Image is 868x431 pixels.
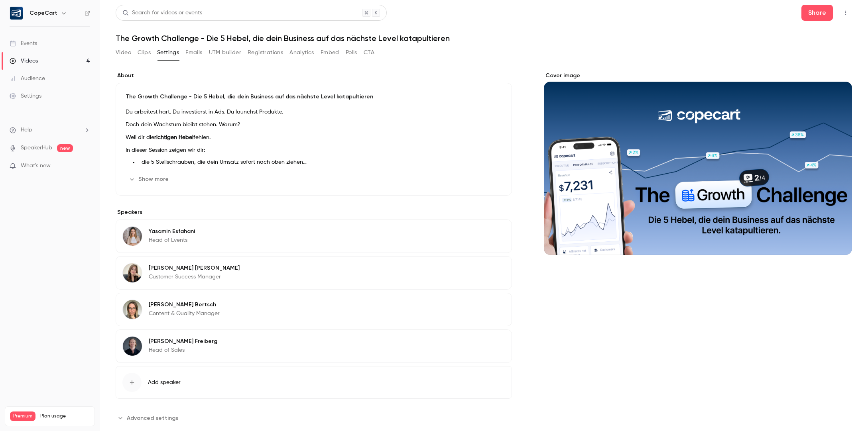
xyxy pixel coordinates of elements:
[149,227,195,235] p: Yasamin Esfahani
[116,411,512,424] section: Advanced settings
[10,7,23,20] img: CopeCart
[149,346,217,354] p: Head of Sales
[149,273,240,281] p: Customer Success Manager
[289,46,314,59] button: Analytics
[127,414,178,422] span: Advanced settings
[81,163,90,170] iframe: Noticeable Trigger
[126,107,502,117] p: Du arbeitest hart. Du investierst in Ads. Du launchst Produkte.
[209,46,241,59] button: UTM builder
[149,301,220,309] p: [PERSON_NAME] Bertsch
[801,5,833,21] button: Share
[149,236,195,244] p: Head of Events
[248,46,283,59] button: Registrations
[138,158,502,167] li: die 5 Stellschrauben, die dein Umsatz sofort nach oben ziehen
[123,227,142,246] img: Yasamin Esfahani
[839,6,852,19] button: Top Bar Actions
[116,33,852,43] h1: The Growth Challenge - Die 5 Hebel, die dein Business auf das nächste Level katapultieren
[321,46,339,59] button: Embed
[10,39,37,47] div: Events
[544,72,852,80] label: Cover image
[123,337,142,356] img: Nils Freiberg
[149,264,240,272] p: [PERSON_NAME] [PERSON_NAME]
[116,411,183,424] button: Advanced settings
[116,208,512,216] label: Speakers
[126,133,502,142] p: Weil dir die fehlen.
[138,46,151,59] button: Clips
[116,256,512,290] div: Emilia Wagner[PERSON_NAME] [PERSON_NAME]Customer Success Manager
[126,93,502,101] p: The Growth Challenge - Die 5 Hebel, die dein Business auf das nächste Level katapultieren
[57,144,73,152] span: new
[116,293,512,326] div: Anne Bertsch[PERSON_NAME] BertschContent & Quality Manager
[364,46,374,59] button: CTA
[157,46,179,59] button: Settings
[10,411,35,421] span: Premium
[40,413,90,419] span: Plan usage
[116,46,131,59] button: Video
[116,366,512,399] button: Add speaker
[10,126,90,134] li: help-dropdown-opener
[21,144,52,152] a: SpeakerHub
[149,310,220,317] p: Content & Quality Manager
[116,72,512,80] label: About
[10,57,38,65] div: Videos
[149,337,217,345] p: [PERSON_NAME] Freiberg
[148,378,181,386] span: Add speaker
[116,219,512,253] div: Yasamin EsfahaniYasamin EsfahaniHead of Events
[122,9,202,17] div: Search for videos or events
[10,74,45,82] div: Audience
[21,162,51,170] span: What's new
[123,300,142,319] img: Anne Bertsch
[544,72,852,255] section: Cover image
[126,145,502,155] p: In dieser Session zeigen wir dir:
[154,135,193,140] strong: richtigen Hebel
[123,263,142,282] img: Emilia Wagner
[126,173,173,186] button: Show more
[116,329,512,363] div: Nils Freiberg[PERSON_NAME] FreibergHead of Sales
[126,120,502,129] p: Doch dein Wachstum bleibt stehen. Warum?
[21,126,32,134] span: Help
[10,92,41,100] div: Settings
[346,46,357,59] button: Polls
[185,46,202,59] button: Emails
[30,9,57,17] h6: CopeCart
